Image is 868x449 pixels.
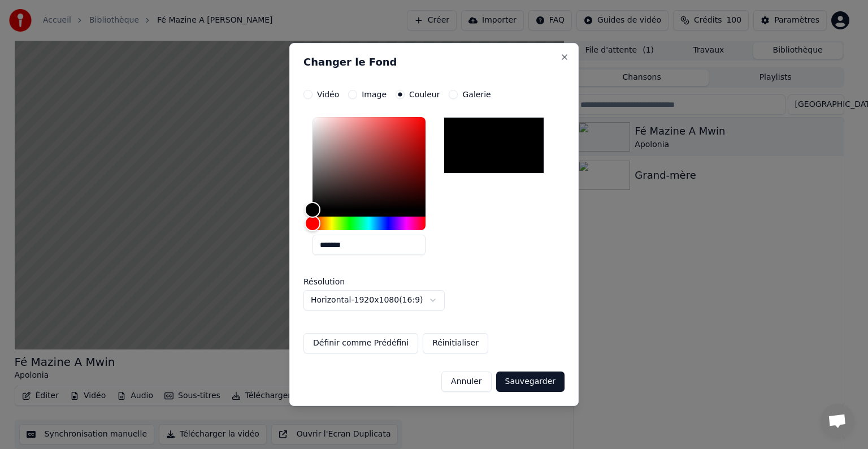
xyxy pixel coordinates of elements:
button: Annuler [441,372,491,392]
label: Résolution [303,278,416,286]
button: Réinitialiser [423,333,488,353]
button: Définir comme Prédéfini [303,333,418,353]
button: Sauvegarder [496,372,565,392]
h2: Changer le Fond [303,57,565,67]
label: Image [362,90,387,98]
div: Hue [313,217,426,230]
label: Vidéo [317,90,339,98]
label: Couleur [409,90,440,98]
div: Color [313,117,426,210]
label: Galerie [462,90,491,98]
